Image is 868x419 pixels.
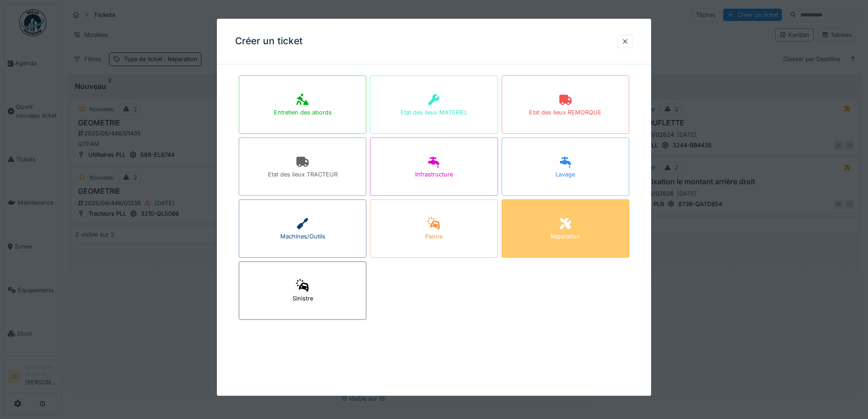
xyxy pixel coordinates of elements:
h3: Créer un ticket [235,36,303,47]
div: Machines/Outils [280,233,325,241]
div: Etat des lieux TRACTEUR [268,171,338,179]
div: Panne [425,233,442,241]
div: Entretien des abords [274,109,332,117]
div: Etat des lieux REMORQUE [529,109,601,117]
div: Réparation [550,233,580,241]
div: Infrastructure [415,171,453,179]
div: Sinistre [293,295,313,303]
div: Etat des lieux MATERIEL [401,109,467,117]
div: Lavage [555,171,575,179]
